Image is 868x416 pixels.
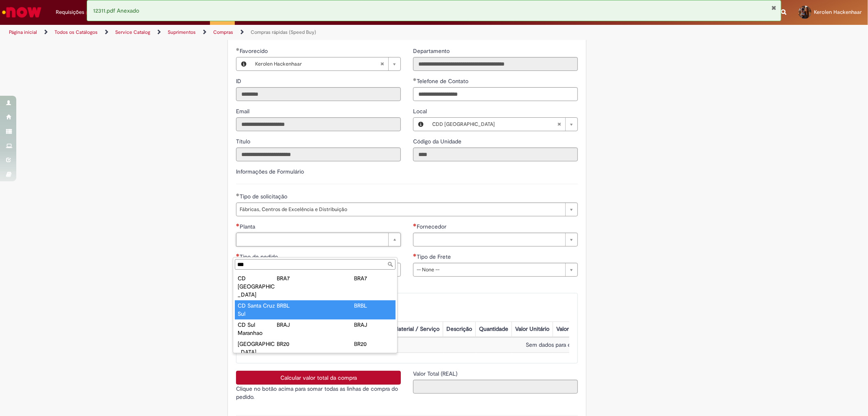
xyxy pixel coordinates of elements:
div: CD Santa Cruz Sul [238,302,276,318]
div: BRBL [354,302,393,310]
div: [GEOGRAPHIC_DATA] [238,340,276,356]
div: BRA7 [354,274,393,282]
div: CD Sul Maranhao [238,321,276,337]
div: BRAJ [354,321,393,329]
div: BRA7 [277,274,315,282]
div: BR20 [277,340,315,348]
div: CD [GEOGRAPHIC_DATA] [238,274,276,299]
div: BR20 [354,340,393,348]
ul: Planta [233,271,397,353]
div: BRBL [277,302,315,310]
div: BRAJ [277,321,315,329]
